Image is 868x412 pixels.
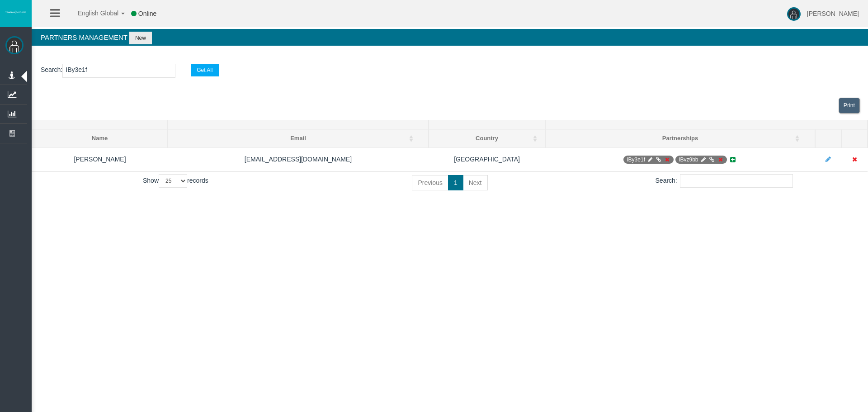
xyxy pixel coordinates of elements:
label: Search: [656,174,793,188]
th: Email: activate to sort column ascending [168,130,429,148]
label: Search [41,65,61,75]
input: Search: [680,174,793,188]
span: Partners Management [41,33,127,41]
i: Manage Partnership [646,157,653,162]
button: New [129,32,152,44]
span: Online [138,10,156,17]
button: Get All [191,64,218,76]
th: Country: activate to sort column ascending [429,130,545,148]
label: Show records [143,174,208,188]
img: user-image [787,7,801,21]
i: Add new Partnership [729,156,737,163]
td: [PERSON_NAME] [32,147,168,171]
span: [PERSON_NAME] [807,10,859,17]
span: IB [623,156,674,164]
i: Deactivate Partnership [717,157,723,162]
p: : [41,64,859,78]
span: Print [844,102,855,109]
td: [EMAIL_ADDRESS][DOMAIN_NAME] [168,147,429,171]
a: Previous [412,175,448,190]
span: IB [675,156,727,164]
i: Generate Direct Link [655,157,662,162]
i: Deactivate Partnership [664,157,670,162]
a: View print view [839,98,860,114]
i: Manage Partnership [700,157,707,162]
span: English Global [66,9,118,17]
a: Next [463,175,488,190]
a: 1 [448,175,463,190]
th: Partnerships: activate to sort column ascending [545,130,815,148]
th: Name: activate to sort column descending [32,130,168,148]
img: logo.svg [5,10,27,14]
i: Generate Direct Link [708,157,715,162]
select: Showrecords [159,174,187,188]
td: [GEOGRAPHIC_DATA] [429,147,545,171]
